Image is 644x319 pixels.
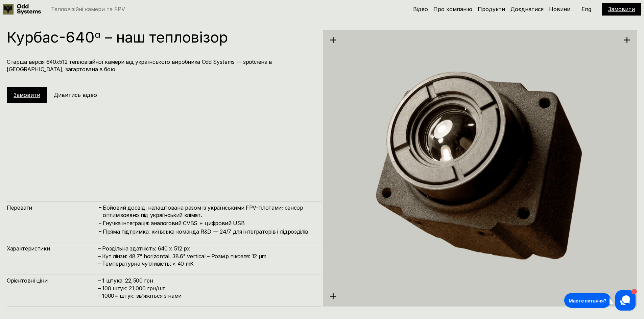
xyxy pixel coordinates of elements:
[103,228,315,235] h4: Пряма підтримка: київська команда R&D — 24/7 для інтеграторів і підрозділів.
[549,6,570,12] a: Новини
[103,219,315,227] h4: Гнучка інтеграція: аналоговий CVBS + цифровий USB
[510,6,544,12] a: Доєднатися
[433,6,472,12] a: Про компанію
[14,91,40,98] a: Замовити
[99,204,101,211] h4: –
[103,204,315,219] h4: Бойовий досвід: налаштована разом із українськими FPV-пілотами; сенсор оптимізовано під українськ...
[98,292,182,299] span: – ⁠1000+ штук: звʼяжіться з нами
[54,91,97,99] h5: Дивитись відео
[99,228,101,235] h4: –
[51,6,125,12] p: Тепловізійні камери та FPV
[608,6,635,12] a: Замовити
[7,245,98,252] h4: Характеристики
[413,6,428,12] a: Відео
[98,277,315,299] h4: – 1 штука: 22,500 грн – 100 штук: 21,000 грн/шт
[7,58,315,73] h4: Старша версія 640х512 тепловізійної камери від українського виробника Odd Systems — зроблена в [G...
[99,219,101,227] h4: –
[7,277,98,284] h4: Орієнтовні ціни
[7,30,315,45] h1: Курбас-640ᵅ – наш тепловізор
[478,6,505,12] a: Продукти
[581,6,591,12] p: Eng
[98,245,315,267] h4: – Роздільна здатність: 640 x 512 px – Кут лінзи: 48.7° horizontal, 38.6° vertical – Розмір піксел...
[563,289,637,312] iframe: HelpCrunch
[7,204,98,211] h4: Переваги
